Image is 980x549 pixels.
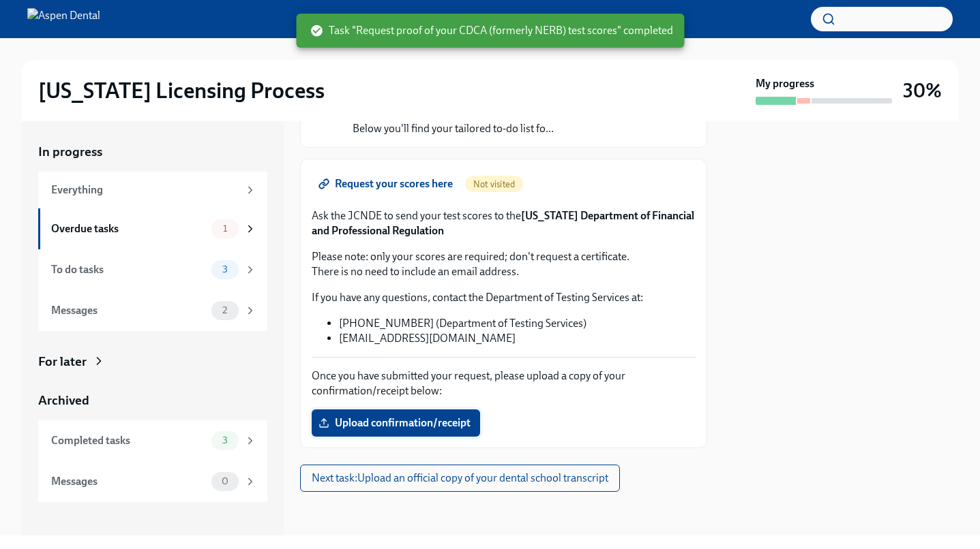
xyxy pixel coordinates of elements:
span: Upload confirmation/receipt [321,416,471,430]
span: 0 [213,476,237,486]
a: For later [38,353,267,371]
li: [PHONE_NUMBER] (Department of Testing Services) [339,316,696,331]
img: Aspen Dental [27,8,100,30]
span: Next task : Upload an official copy of your dental school transcript [312,471,608,485]
a: In progress [38,143,267,161]
div: Overdue tasks [51,221,206,236]
strong: My progress [756,76,814,91]
a: Messages0 [38,461,267,502]
span: 3 [214,435,236,445]
div: Messages [51,474,206,489]
h2: [US_STATE] Licensing Process [38,77,325,104]
a: Completed tasks3 [38,420,267,461]
div: For later [38,353,87,371]
p: Below you'll find your tailored to-do list fo... [353,121,645,136]
span: Not visited [465,179,523,189]
p: Ask the JCNDE to send your test scores to the [312,208,696,238]
p: Once you have submitted your request, please upload a copy of your confirmation/receipt below: [312,368,696,398]
span: 1 [215,223,235,234]
span: 2 [214,305,235,315]
button: Next task:Upload an official copy of your dental school transcript [300,465,620,492]
p: If you have any questions, contact the Department of Testing Services at: [312,290,696,305]
a: Request your scores here [312,170,462,198]
div: Completed tasks [51,433,206,448]
span: Request your scores here [321,177,453,191]
span: 3 [214,264,236,274]
a: To do tasks3 [38,249,267,290]
li: [EMAIL_ADDRESS][DOMAIN_NAME] [339,331,696,346]
span: Task "Request proof of your CDCA (formerly NERB) test scores" completed [310,23,673,38]
a: Overdue tasks1 [38,208,267,249]
p: Please note: only your scores are required; don't request a certificate. There is no need to incl... [312,249,696,279]
h3: 30% [903,78,942,103]
a: Everything [38,172,267,208]
a: Archived [38,392,267,409]
div: Everything [51,183,239,198]
a: Messages2 [38,290,267,331]
div: Messages [51,303,206,318]
div: To do tasks [51,262,206,277]
label: Upload confirmation/receipt [312,409,480,437]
